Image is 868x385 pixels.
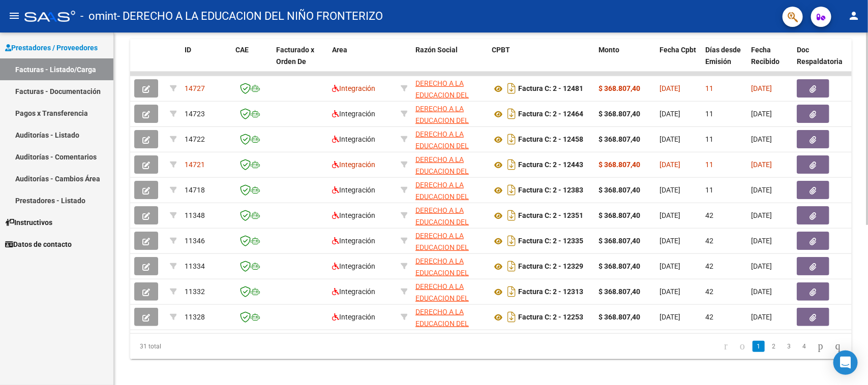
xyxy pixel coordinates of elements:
[751,84,772,92] span: [DATE]
[332,161,375,169] span: Integración
[660,84,680,92] span: [DATE]
[798,341,811,352] a: 4
[753,341,765,352] a: 1
[751,211,772,219] span: [DATE]
[751,161,772,169] span: [DATE]
[518,212,583,220] strong: Factura C: 2 - 12351
[80,5,117,27] span: - omint
[185,237,205,245] span: 11346
[598,211,640,219] strong: $ 368.807,40
[660,186,680,194] span: [DATE]
[185,186,205,194] span: 14718
[660,287,680,296] span: [DATE]
[505,80,518,97] i: Descargar documento
[505,207,518,223] i: Descargar documento
[415,206,477,238] span: DERECHO A LA EDUCACION DEL NIÑO FRONTERIZO
[598,186,640,194] strong: $ 368.807,40
[5,239,72,250] span: Datos de contacto
[518,288,583,296] strong: Factura C: 2 - 12313
[751,287,772,296] span: [DATE]
[598,135,640,143] strong: $ 368.807,40
[185,313,205,321] span: 11328
[332,211,375,219] span: Integración
[505,106,518,122] i: Descargar documento
[185,84,205,92] span: 14727
[751,262,772,270] span: [DATE]
[518,237,583,245] strong: Factura C: 2 - 12335
[185,262,205,270] span: 11334
[415,105,477,136] span: DERECHO A LA EDUCACION DEL NIÑO FRONTERIZO
[332,110,375,118] span: Integración
[415,129,484,150] div: 30678688092
[415,205,484,226] div: 30678688092
[415,255,484,277] div: 30678688092
[415,79,477,111] span: DERECHO A LA EDUCACION DEL NIÑO FRONTERIZO
[782,338,797,355] li: page 3
[768,341,780,352] a: 2
[598,262,640,270] strong: $ 368.807,40
[8,10,20,22] mat-icon: menu
[332,186,375,194] span: Integración
[751,110,772,118] span: [DATE]
[518,136,583,144] strong: Factura C: 2 - 12458
[488,39,594,84] datatable-header-cell: CPBT
[415,78,484,99] div: 30678688092
[598,237,640,245] strong: $ 368.807,40
[505,233,518,249] i: Descargar documento
[328,39,397,84] datatable-header-cell: Area
[505,156,518,173] i: Descargar documento
[518,85,583,93] strong: Factura C: 2 - 12481
[660,161,680,169] span: [DATE]
[415,179,484,201] div: 30678688092
[518,161,583,169] strong: Factura C: 2 - 12443
[272,39,328,84] datatable-header-cell: Facturado x Orden De
[505,309,518,325] i: Descargar documento
[660,135,680,143] span: [DATE]
[660,237,680,245] span: [DATE]
[705,237,713,245] span: 42
[518,186,583,195] strong: Factura C: 2 - 12383
[235,46,249,54] span: CAE
[185,110,205,118] span: 14723
[332,313,375,321] span: Integración
[415,130,477,162] span: DERECHO A LA EDUCACION DEL NIÑO FRONTERIZO
[598,84,640,92] strong: $ 368.807,40
[5,217,52,228] span: Instructivos
[185,211,205,219] span: 11348
[594,39,655,84] datatable-header-cell: Monto
[660,46,696,54] span: Fecha Cpbt
[518,110,583,118] strong: Factura C: 2 - 12464
[181,39,231,84] datatable-header-cell: ID
[705,287,713,296] span: 42
[598,46,619,54] span: Monto
[735,341,750,352] a: go to previous page
[415,155,477,187] span: DERECHO A LA EDUCACION DEL NIÑO FRONTERIZO
[505,182,518,198] i: Descargar documento
[831,341,845,352] a: go to last page
[751,313,772,321] span: [DATE]
[814,341,828,352] a: go to next page
[415,103,484,124] div: 30678688092
[332,46,347,54] span: Area
[793,39,854,84] datatable-header-cell: Doc Respaldatoria
[783,341,795,352] a: 3
[598,287,640,296] strong: $ 368.807,40
[660,262,680,270] span: [DATE]
[415,257,477,288] span: DERECHO A LA EDUCACION DEL NIÑO FRONTERIZO
[705,186,713,194] span: 11
[751,46,780,66] span: Fecha Recibido
[705,262,713,270] span: 42
[518,313,583,322] strong: Factura C: 2 - 12253
[660,313,680,321] span: [DATE]
[415,230,484,251] div: 30678688092
[598,110,640,118] strong: $ 368.807,40
[720,341,732,352] a: go to first page
[655,39,701,84] datatable-header-cell: Fecha Cpbt
[185,46,191,54] span: ID
[415,232,477,263] span: DERECHO A LA EDUCACION DEL NIÑO FRONTERIZO
[415,154,484,175] div: 30678688092
[751,338,766,355] li: page 1
[415,282,477,314] span: DERECHO A LA EDUCACION DEL NIÑO FRONTERIZO
[231,39,272,84] datatable-header-cell: CAE
[705,110,713,118] span: 11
